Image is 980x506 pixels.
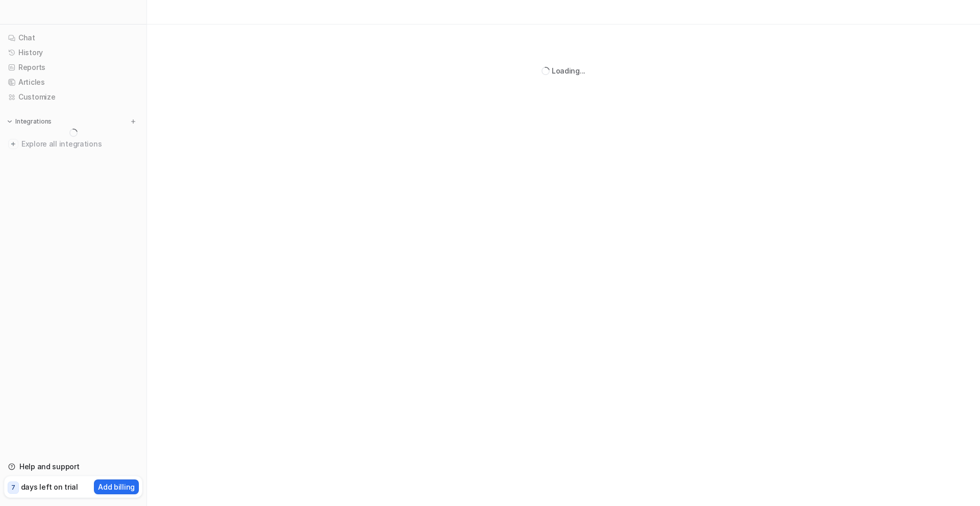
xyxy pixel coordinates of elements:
[4,460,142,474] a: Help and support
[4,31,142,45] a: Chat
[8,139,18,149] img: explore all integrations
[21,481,78,492] p: days left on trial
[4,116,55,127] button: Integrations
[15,117,52,126] p: Integrations
[21,136,138,152] span: Explore all integrations
[4,45,142,60] a: History
[4,60,142,75] a: Reports
[98,481,135,492] p: Add billing
[4,137,142,151] a: Explore all integrations
[4,90,142,104] a: Customize
[11,483,15,492] p: 7
[6,118,13,125] img: expand menu
[4,75,142,89] a: Articles
[94,479,139,494] button: Add billing
[130,118,137,125] img: menu_add.svg
[552,65,585,76] div: Loading...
